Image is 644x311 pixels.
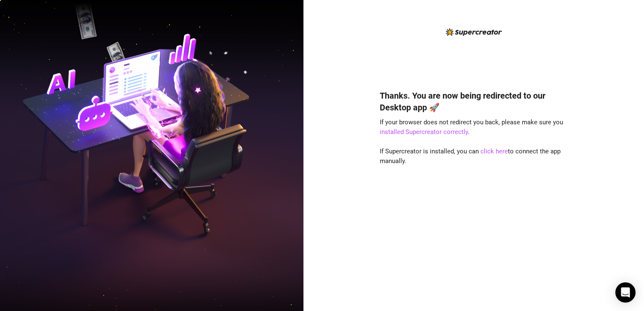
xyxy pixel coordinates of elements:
[615,282,636,303] div: Open Intercom Messenger
[380,128,468,136] a: installed Supercreator correctly
[380,90,568,113] h4: Thanks. You are now being redirected to our Desktop app 🚀
[446,28,502,36] img: logo-BBDzfeDw.svg
[380,147,561,165] span: If Supercreator is installed, you can to connect the app manually.
[480,147,508,155] a: click here
[380,118,563,136] span: If your browser does not redirect you back, please make sure you .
